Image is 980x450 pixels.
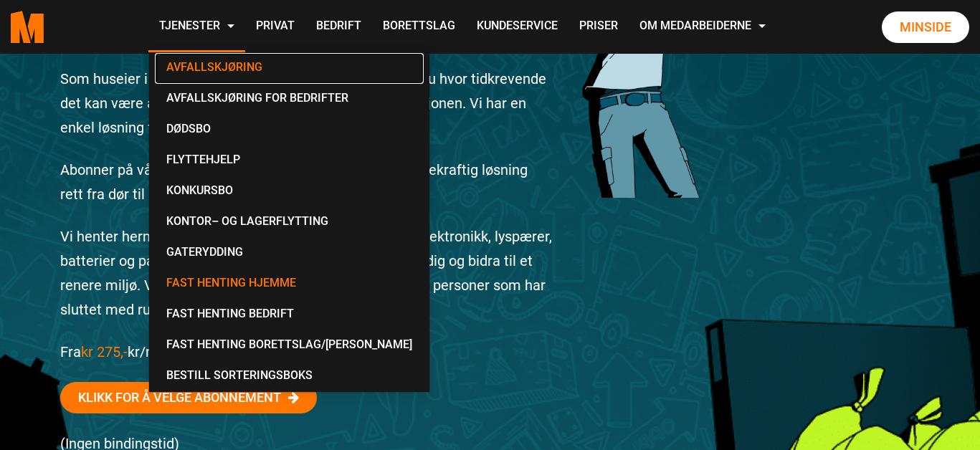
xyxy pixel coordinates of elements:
a: Fast Henting Borettslag/[PERSON_NAME] [155,330,424,361]
a: Tjenester [148,1,245,52]
a: Avfallskjøring [155,53,424,84]
a: Priser [569,1,629,52]
a: Kundeservice [466,1,569,52]
a: Bestill Sorteringsboks [155,361,424,392]
a: Gaterydding [155,238,424,269]
a: Bedrift [305,1,372,52]
span: kr 275,- [81,343,128,360]
a: Minside [882,11,969,43]
a: Flyttehjelp [155,145,424,176]
a: Fast Henting Hjemme [155,269,424,300]
a: Fast Henting Bedrift [155,300,424,330]
a: Privat [245,1,305,52]
a: Borettslag [372,1,466,52]
a: Konkursbo [155,176,424,207]
p: Fra kr/mnd (inkl mva) [60,340,553,364]
a: Klikk for å velge abonnement [60,382,317,413]
a: Dødsbo [155,115,424,145]
p: Vi henter hermetikk, glassemballasje, tekstiler, sko, småelektronikk, lyspærer, batterier og pant... [60,224,553,322]
a: Om Medarbeiderne [629,1,776,52]
a: Avfallskjøring for Bedrifter [155,84,424,115]
p: Abonner på vår avfallshentingstjeneste – En enkel og bærekraftig løsning rett fra dør til gjenbruk! [60,158,553,206]
a: Kontor– og lagerflytting [155,207,424,238]
p: Som huseier i enebolig, rekkehus eller tomannsbolig vet du hvor tidkrevende det kan være å samle ... [60,67,553,140]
